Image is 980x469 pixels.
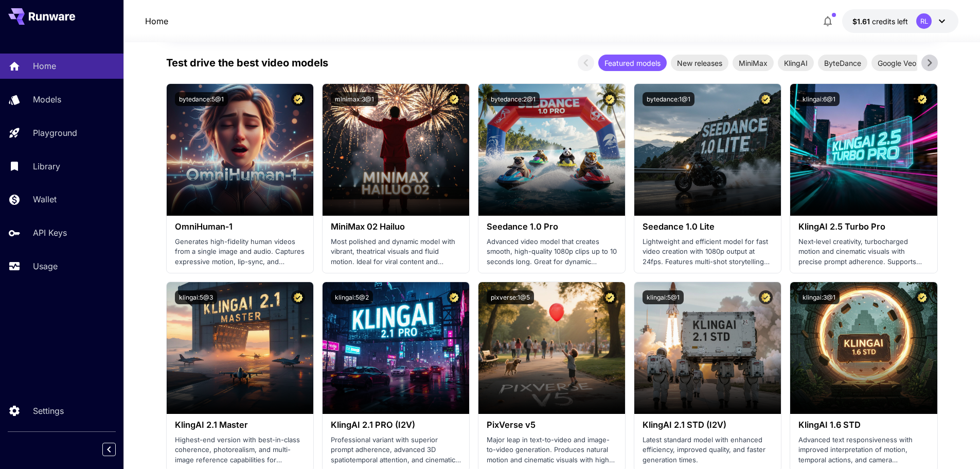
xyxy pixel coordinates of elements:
[145,15,168,27] nav: breadcrumb
[778,55,814,71] div: KlingAI
[852,17,872,26] span: $1.61
[166,55,328,71] p: Test drive the best video models
[175,222,305,232] h3: OmniHuman‑1
[643,222,773,232] h3: Seedance 1.0 Lite
[798,435,929,465] p: Advanced text responsiveness with improved interpretation of motion, temporal actions, and camera...
[759,290,773,304] button: Certified Model – Vetted for best performance and includes a commercial license.
[643,92,694,106] button: bytedance:1@1
[671,55,728,71] div: New releases
[915,290,929,304] button: Certified Model – Vetted for best performance and includes a commercial license.
[798,237,929,267] p: Next‑level creativity, turbocharged motion and cinematic visuals with precise prompt adherence. S...
[733,55,774,71] div: MiniMax
[33,193,57,205] p: Wallet
[818,55,867,71] div: ByteDance
[331,237,461,267] p: Most polished and dynamic model with vibrant, theatrical visuals and fluid motion. Ideal for vira...
[487,222,617,232] h3: Seedance 1.0 Pro
[33,60,56,72] p: Home
[643,290,684,304] button: klingai:5@1
[33,160,60,172] p: Library
[852,16,908,27] div: $1.61001
[671,58,728,68] span: New releases
[634,282,781,414] img: alt
[842,9,958,33] button: $1.61001RL
[487,290,534,304] button: pixverse:1@5
[871,55,922,71] div: Google Veo
[175,237,305,267] p: Generates high-fidelity human videos from a single image and audio. Captures expressive motion, l...
[915,92,929,106] button: Certified Model – Vetted for best performance and includes a commercial license.
[790,282,937,414] img: alt
[447,92,461,106] button: Certified Model – Vetted for best performance and includes a commercial license.
[643,420,773,430] h3: KlingAI 2.1 STD (I2V)
[33,227,67,239] p: API Keys
[798,420,929,430] h3: KlingAI 1.6 STD
[102,443,116,456] button: Collapse sidebar
[603,290,617,304] button: Certified Model – Vetted for best performance and includes a commercial license.
[33,93,61,106] p: Models
[167,84,313,216] img: alt
[447,290,461,304] button: Certified Model – Vetted for best performance and includes a commercial license.
[634,84,781,216] img: alt
[110,440,123,459] div: Collapse sidebar
[145,15,168,27] a: Home
[643,237,773,267] p: Lightweight and efficient model for fast video creation with 1080p output at 24fps. Features mult...
[598,58,667,68] span: Featured models
[598,55,667,71] div: Featured models
[818,58,867,68] span: ByteDance
[798,92,840,106] button: klingai:6@1
[175,435,305,465] p: Highest-end version with best-in-class coherence, photorealism, and multi-image reference capabil...
[643,435,773,465] p: Latest standard model with enhanced efficiency, improved quality, and faster generation times.
[759,92,773,106] button: Certified Model – Vetted for best performance and includes a commercial license.
[291,92,305,106] button: Certified Model – Vetted for best performance and includes a commercial license.
[872,17,908,26] span: credits left
[331,420,461,430] h3: KlingAI 2.1 PRO (I2V)
[790,84,937,216] img: alt
[733,58,774,68] span: MiniMax
[487,237,617,267] p: Advanced video model that creates smooth, high-quality 1080p clips up to 10 seconds long. Great f...
[175,290,217,304] button: klingai:5@3
[331,222,461,232] h3: MiniMax 02 Hailuo
[478,282,625,414] img: alt
[487,420,617,430] h3: PixVerse v5
[487,92,540,106] button: bytedance:2@1
[798,222,929,232] h3: KlingAI 2.5 Turbo Pro
[331,92,378,106] button: minimax:3@1
[487,435,617,465] p: Major leap in text-to-video and image-to-video generation. Produces natural motion and cinematic ...
[478,84,625,216] img: alt
[871,58,922,68] span: Google Veo
[798,290,840,304] button: klingai:3@1
[291,290,305,304] button: Certified Model – Vetted for best performance and includes a commercial license.
[778,58,814,68] span: KlingAI
[33,127,77,139] p: Playground
[33,260,58,272] p: Usage
[33,405,64,417] p: Settings
[175,420,305,430] h3: KlingAI 2.1 Master
[916,13,932,29] div: RL
[331,290,373,304] button: klingai:5@2
[323,282,469,414] img: alt
[167,282,313,414] img: alt
[603,92,617,106] button: Certified Model – Vetted for best performance and includes a commercial license.
[331,435,461,465] p: Professional variant with superior prompt adherence, advanced 3D spatiotemporal attention, and ci...
[175,92,228,106] button: bytedance:5@1
[323,84,469,216] img: alt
